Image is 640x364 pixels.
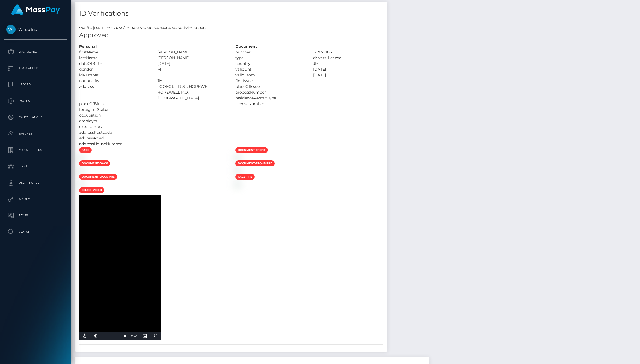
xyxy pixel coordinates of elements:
[235,147,268,153] span: document-front
[79,174,117,180] span: document-back-pre
[79,332,90,340] button: Replay
[4,45,67,59] a: Dashboard
[79,31,383,40] h5: Approved
[231,55,309,61] div: type
[6,195,65,203] p: API Keys
[6,162,65,171] p: Links
[153,78,231,84] div: JM
[79,147,92,153] span: face
[235,174,255,180] span: face-pre
[75,55,153,61] div: lastName
[104,336,125,336] div: Progress Bar
[235,160,275,166] span: document-front-pre
[150,332,161,340] button: Fullscreen
[6,228,65,236] p: Search
[75,67,153,72] div: gender
[6,113,65,121] p: Cancellations
[309,67,387,72] div: [DATE]
[6,130,65,138] p: Batches
[231,84,309,89] div: placeOfIssue
[235,169,240,173] img: c1116037-8f74-472d-93e0-1a59155fc842
[6,146,65,154] p: Manage Users
[79,195,161,340] div: Video Player
[231,78,309,84] div: firstIssue
[235,44,257,49] strong: Document
[75,78,153,84] div: nationality
[75,112,153,118] div: occupation
[153,84,231,101] div: LOOKOUT DIST, HOPEWELL HOPEWELL P.O. [GEOGRAPHIC_DATA]
[6,25,16,34] img: Whop Inc
[75,107,153,112] div: foreignerStatus
[75,72,153,78] div: idNumber
[231,95,309,101] div: residencePermitType
[153,55,231,61] div: [PERSON_NAME]
[6,179,65,187] p: User Profile
[231,49,309,55] div: number
[4,192,67,206] a: API Keys
[231,89,309,95] div: processNumber
[79,169,84,173] img: e47bf432-9755-4e5d-8ae8-e38018178057
[4,143,67,157] a: Manage Users
[309,49,387,55] div: 127677186
[131,334,137,337] span: 0:00
[75,101,153,107] div: placeOfBirth
[79,160,110,166] span: document-back
[90,332,101,340] button: Mute
[309,61,387,67] div: JM
[11,4,60,15] img: MassPay Logo
[6,64,65,72] p: Transactions
[75,130,153,135] div: addressPostcode
[4,225,67,239] a: Search
[79,182,84,186] img: b6162808-aa78-4bd3-b0a9-d05b07521acc
[75,84,153,101] div: address
[130,334,131,337] span: -
[235,182,240,186] img: f0ca94b5-904f-4f6e-82df-ff2c9925fb81
[75,118,153,124] div: employer
[4,127,67,141] a: Batches
[153,67,231,72] div: M
[231,101,309,107] div: licenseNumber
[4,94,67,108] a: Payees
[75,135,153,141] div: addressRoad
[75,61,153,67] div: dateOfBirth
[139,332,150,340] button: Picture-in-Picture
[153,49,231,55] div: [PERSON_NAME]
[6,80,65,89] p: Ledger
[231,67,309,72] div: validUntil
[79,9,383,18] h4: ID Verifications
[4,111,67,124] a: Cancellations
[6,97,65,105] p: Payees
[75,25,387,31] div: Veriff - [DATE] 05:12PM / 0904b67b-b160-42fe-843a-0e6bdb9b00a8
[231,72,309,78] div: validFrom
[79,187,104,193] span: selfid_video
[4,160,67,173] a: Links
[75,141,153,147] div: addressHouseNumber
[4,176,67,190] a: User Profile
[309,72,387,78] div: [DATE]
[4,209,67,222] a: Taxes
[75,49,153,55] div: firstName
[75,124,153,130] div: extraNames
[231,61,309,67] div: country
[6,48,65,56] p: Dashboard
[235,155,240,160] img: bafa03e6-0fa1-4a5f-a39b-6aeadeb2f9cc
[4,61,67,75] a: Transactions
[4,27,67,32] span: Whop Inc
[309,55,387,61] div: drivers_license
[79,155,84,160] img: c7a98a5a-9298-4716-aecf-e02aee806287
[4,78,67,91] a: Ledger
[6,211,65,220] p: Taxes
[79,44,97,49] strong: Personal
[153,61,231,67] div: [DATE]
